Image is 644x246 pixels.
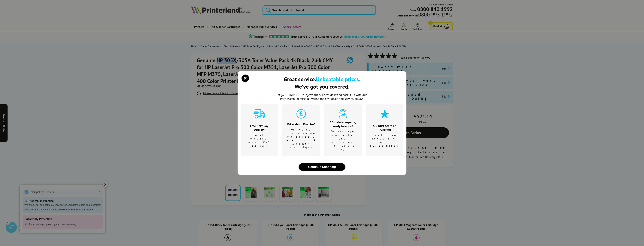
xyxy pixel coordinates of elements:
[287,128,316,149] p: We won't be beaten on price …even on ink & toner cartridges.
[245,133,273,148] p: On all orders over £125 ex VAT*
[284,75,360,90] div: Great service. We've got you covered.
[329,130,357,151] p: On average our calls are answered in just 3 rings!
[245,124,273,131] div: Free Next Day Delivery
[370,124,399,131] div: 5.0 Trust Score on TrustPilot
[242,75,248,81] button: close modal
[370,133,399,148] p: Trusted and loved by our customers!
[287,122,316,126] div: Price Match Promise*
[329,120,357,128] div: 30+ printer experts, ready to assist!
[299,163,345,171] button: close modal
[316,75,360,83] b: Unbeatable prices.
[275,93,369,101] p: At [GEOGRAPHIC_DATA], we check prices daily and back it up with our Price Match Promise deliverin...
